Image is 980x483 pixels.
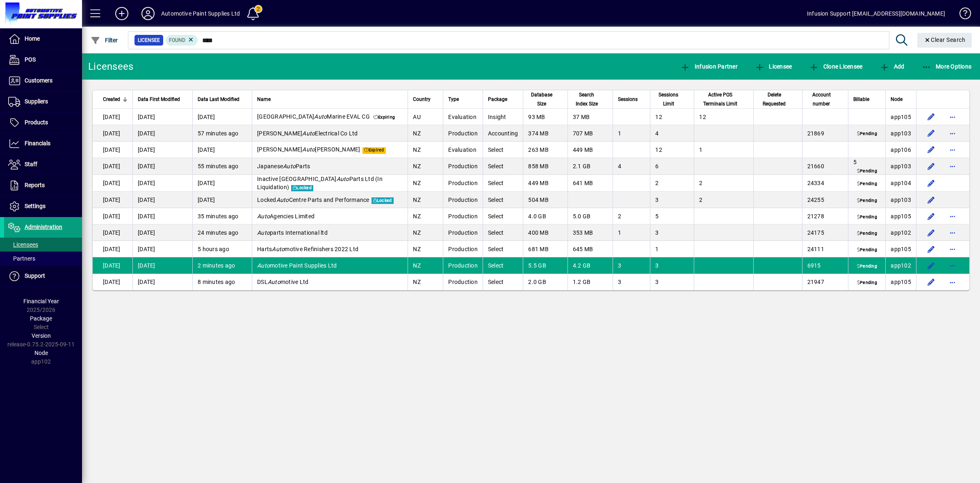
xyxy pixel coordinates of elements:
[807,59,864,74] button: Clone Licensee
[132,257,192,274] td: [DATE]
[448,95,478,104] div: Type
[523,158,567,175] td: 858 MB
[523,192,567,208] td: 504 MB
[371,197,394,204] span: Locked
[483,192,523,208] td: Select
[802,192,848,208] td: 24255
[268,279,280,285] em: Auto
[613,208,650,224] td: 2
[413,95,438,104] div: Country
[483,109,523,125] td: Insight
[93,257,132,274] td: [DATE]
[567,257,613,274] td: 4.2 GB
[946,275,959,288] button: More options
[855,214,879,220] span: Pending
[567,274,613,290] td: 1.2 GB
[699,90,748,108] div: Active POS Terminals Limit
[483,175,523,192] td: Select
[925,275,938,288] button: Edit
[567,208,613,224] td: 5.0 GB
[755,63,792,70] span: Licensee
[891,197,911,203] span: app103.prod.infusionbusinesssoftware.com
[573,90,600,108] span: Search Index Size
[483,142,523,158] td: Select
[283,163,296,169] em: Auto
[807,90,843,108] div: Account number
[192,224,252,241] td: 24 minutes ago
[483,274,523,290] td: Select
[922,63,972,70] span: More Options
[855,280,879,286] span: Pending
[613,158,650,175] td: 4
[93,125,132,142] td: [DATE]
[946,143,959,156] button: More options
[650,224,694,241] td: 3
[4,29,82,49] a: Home
[925,127,938,140] button: Edit
[528,90,555,108] span: Database Size
[655,90,681,108] span: Sessions Limit
[809,63,862,70] span: Clone Licensee
[25,161,37,167] span: Staff
[946,243,959,256] button: More options
[257,146,360,153] span: [PERSON_NAME] [PERSON_NAME]
[337,176,349,182] em: Auto
[802,257,848,274] td: 6915
[93,274,132,290] td: [DATE]
[135,6,161,21] button: Profile
[523,125,567,142] td: 374 MB
[891,95,911,104] div: Node
[25,203,46,209] span: Settings
[925,193,938,206] button: Edit
[93,241,132,257] td: [DATE]
[408,274,443,290] td: NZ
[953,2,970,28] a: Knowledge Base
[25,35,40,42] span: Home
[618,95,638,104] span: Sessions
[946,259,959,272] button: More options
[32,332,51,339] span: Version
[802,241,848,257] td: 24111
[655,90,689,108] div: Sessions Limit
[925,176,938,190] button: Edit
[443,158,483,175] td: Production
[8,241,38,248] span: Licensees
[103,95,120,104] span: Created
[25,140,50,147] span: Financials
[567,175,613,192] td: 641 MB
[618,95,645,104] div: Sessions
[34,350,48,356] span: Node
[169,37,185,43] span: Found
[802,224,848,241] td: 24175
[613,224,650,241] td: 1
[613,125,650,142] td: 1
[855,230,879,237] span: Pending
[192,175,252,192] td: [DATE]
[680,63,738,70] span: Infusion Partner
[408,158,443,175] td: NZ
[523,241,567,257] td: 681 MB
[4,175,82,196] a: Reports
[650,192,694,208] td: 3
[408,125,443,142] td: NZ
[946,226,959,239] button: More options
[925,143,938,156] button: Edit
[25,119,48,126] span: Products
[257,163,310,169] span: Japanese Parts
[138,95,180,104] span: Data First Modified
[483,257,523,274] td: Select
[362,147,386,154] span: Expired
[891,95,903,104] span: Node
[408,224,443,241] td: NZ
[257,262,337,269] span: motive Paint Supplies Ltd
[4,71,82,91] a: Customers
[132,109,192,125] td: [DATE]
[443,125,483,142] td: Production
[93,158,132,175] td: [DATE]
[650,257,694,274] td: 3
[880,63,904,70] span: Add
[192,208,252,224] td: 35 minutes ago
[257,229,328,236] span: parts International ltd
[192,257,252,274] td: 2 minutes ago
[483,224,523,241] td: Select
